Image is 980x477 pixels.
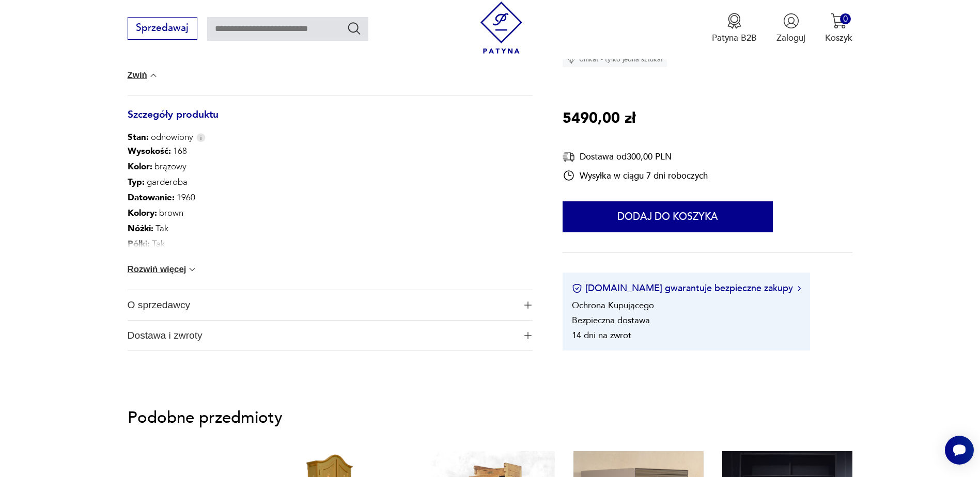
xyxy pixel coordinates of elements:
[128,221,287,236] p: Tak
[712,13,757,44] button: Patyna B2B
[128,290,533,320] button: Ikona plusaO sprzedawcy
[572,282,801,295] button: [DOMAIN_NAME] gwarantuje bezpieczne zakupy
[347,21,362,36] button: Szukaj
[128,321,533,351] button: Ikona plusaDostawa i zwroty
[567,55,576,64] img: Ikona diamentu
[128,131,149,143] b: Stan:
[776,13,805,44] button: Zaloguj
[524,301,532,309] img: Ikona plusa
[712,13,757,44] a: Ikona medaluPatyna B2B
[825,32,852,44] p: Koszyk
[475,2,527,54] img: Patyna - sklep z meblami i dekoracjami vintage
[128,144,287,159] p: 168
[712,32,757,44] p: Patyna B2B
[128,159,287,174] p: brązowy
[128,321,516,351] span: Dostawa i zwroty
[128,25,197,33] a: Sprzedawaj
[572,299,654,311] li: Ochrona Kupującego
[128,161,152,172] b: Kolor:
[128,236,287,252] p: Tak
[128,176,145,188] b: Typ :
[196,133,206,142] img: Info icon
[128,410,853,425] p: Podobne przedmioty
[187,264,197,275] img: chevron down
[563,52,667,67] div: Unikat - tylko jedna sztuka!
[563,150,575,163] img: Ikona dostawy
[128,145,171,157] b: Wysokość :
[128,207,157,219] b: Kolory :
[563,202,773,233] button: Dodaj do koszyka
[840,13,851,24] div: 0
[563,107,635,131] p: 5490,00 zł
[128,290,516,320] span: O sprzedawcy
[945,436,974,465] iframe: Smartsupp widget button
[128,111,533,132] h3: Szczegóły produktu
[128,174,287,190] p: garderoba
[776,32,805,44] p: Zaloguj
[825,13,852,44] button: 0Koszyk
[128,131,193,144] span: odnowiony
[128,222,153,234] b: Nóżki :
[783,13,799,29] img: Ikonka użytkownika
[798,286,801,291] img: Ikona strzałki w prawo
[128,238,150,250] b: Półki :
[128,205,287,221] p: brown
[563,150,708,163] div: Dostawa od 300,00 PLN
[128,17,197,40] button: Sprzedawaj
[831,13,847,29] img: Ikona koszyka
[726,13,742,29] img: Ikona medalu
[563,169,708,182] div: Wysyłka w ciągu 7 dni roboczych
[128,70,159,81] button: Zwiń
[128,192,175,203] b: Datowanie :
[572,314,650,326] li: Bezpieczna dostawa
[128,264,198,275] button: Rozwiń więcej
[524,332,532,339] img: Ikona plusa
[148,70,159,81] img: chevron down
[572,283,582,294] img: Ikona certyfikatu
[572,329,631,341] li: 14 dni na zwrot
[128,190,287,205] p: 1960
